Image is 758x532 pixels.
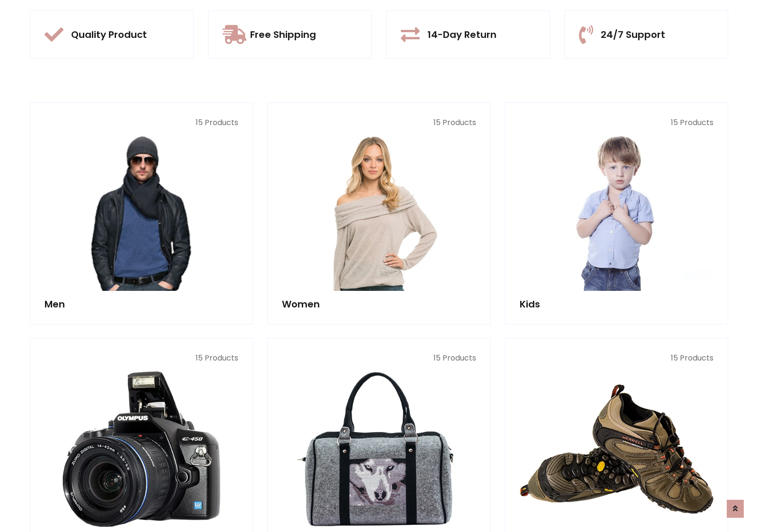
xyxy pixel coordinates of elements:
[282,298,476,310] h5: Women
[520,352,713,364] p: 15 Products
[45,117,238,128] p: 15 Products
[250,29,316,40] h5: Free Shipping
[45,352,238,364] p: 15 Products
[282,352,476,364] p: 15 Products
[427,29,496,40] h5: 14-Day Return
[520,117,713,128] p: 15 Products
[601,29,665,40] h5: 24/7 Support
[71,29,147,40] h5: Quality Product
[45,298,238,310] h5: Men
[282,117,476,128] p: 15 Products
[520,298,713,310] h5: Kids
